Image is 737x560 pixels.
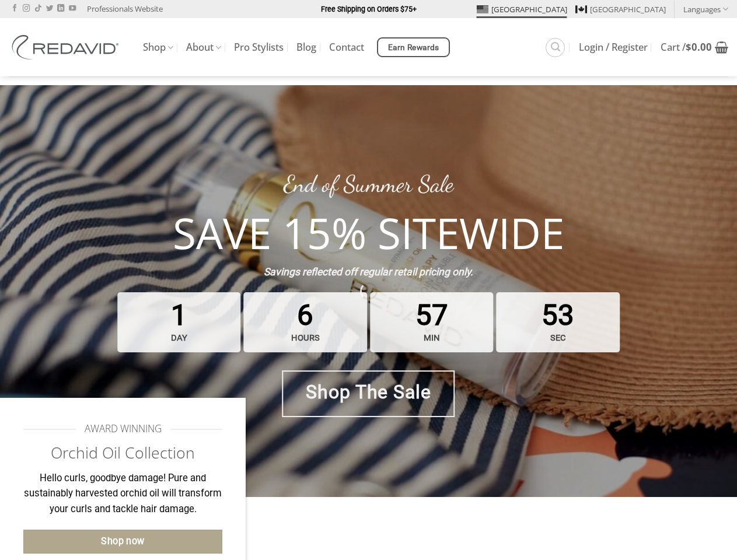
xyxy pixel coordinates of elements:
a: Shop The Sale [282,370,455,417]
a: Blog [296,37,316,58]
a: [GEOGRAPHIC_DATA] [575,1,666,18]
a: Follow on TikTok [34,5,41,13]
span: $ [686,40,691,54]
strong: sec [500,327,617,349]
p: Hello curls, goodbye damage! Pure and sustainably harvested orchid oil will transform your curls ... [23,471,222,517]
a: [GEOGRAPHIC_DATA] [477,1,567,18]
img: REDAVID Salon Products | United States [9,35,125,60]
a: View cart [661,34,728,60]
span: Shop The Sale [306,377,431,407]
a: Shop now [23,530,222,554]
strong: Savings reflected off regular retail pricing only. [264,266,473,278]
a: Search [546,38,565,57]
a: Contact [329,37,364,58]
span: 57 [370,292,494,352]
a: About [186,36,221,59]
bdi: 0.00 [686,40,712,54]
span: AWARD WINNING [85,421,162,437]
strong: day [120,327,238,349]
span: 1 [117,292,241,352]
span: Earn Rewards [388,41,439,54]
a: Earn Rewards [377,37,450,57]
span: Cart / [661,43,712,52]
span: 6 [243,292,367,352]
span: Shop now [101,534,145,549]
a: Follow on Instagram [23,5,30,13]
a: Shop [143,36,173,59]
span: 53 [497,292,620,352]
a: Follow on Facebook [11,5,18,13]
strong: min [373,327,491,349]
a: Follow on Twitter [46,5,53,13]
a: Languages [683,1,728,17]
a: End of Summer Sale [284,170,453,198]
a: Login / Register [579,37,648,58]
a: Follow on LinkedIn [57,5,64,13]
strong: SAVE 15% SITEWIDE [173,204,564,261]
span: Login / Register [579,43,648,52]
a: Pro Stylists [234,37,284,58]
h2: Orchid Oil Collection [23,443,222,463]
a: Follow on YouTube [69,5,76,13]
strong: hours [246,327,364,349]
strong: Free Shipping on Orders $75+ [321,5,417,13]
